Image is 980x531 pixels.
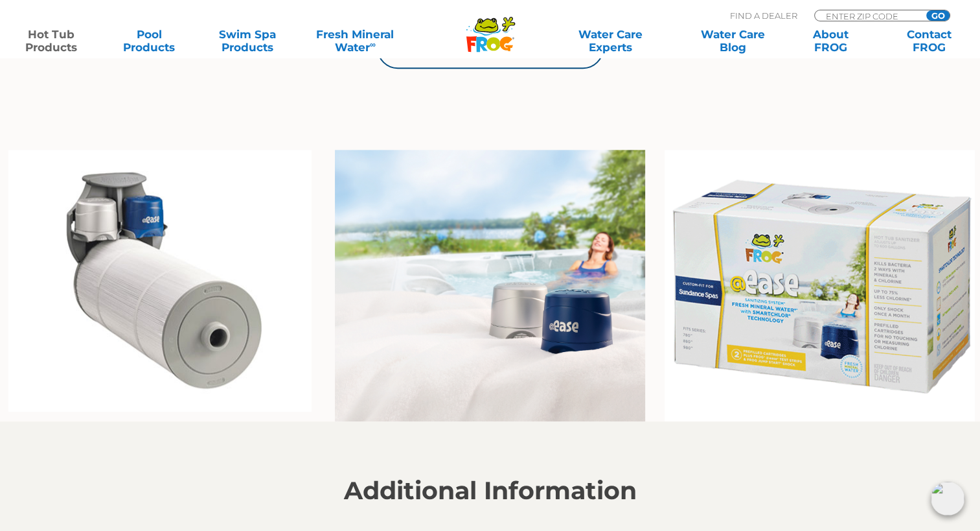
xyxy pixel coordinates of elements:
[931,482,964,515] img: openIcon
[926,10,950,21] input: GO
[209,28,286,54] a: Swim SpaProducts
[825,10,912,21] input: Zip Code Form
[549,28,672,54] a: Water CareExperts
[370,40,376,49] sup: ∞
[665,150,975,422] img: @Ease_Sundance
[793,28,869,54] a: AboutFROG
[891,28,967,54] a: ContactFROG
[335,150,645,422] img: sundance lifestyle
[13,28,89,54] a: Hot TubProducts
[694,28,771,54] a: Water CareBlog
[8,150,312,412] img: 11
[308,28,403,54] a: Fresh MineralWater∞
[111,28,188,54] a: PoolProducts
[730,10,797,21] p: Find A Dealer
[92,477,889,505] h2: Additional Information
